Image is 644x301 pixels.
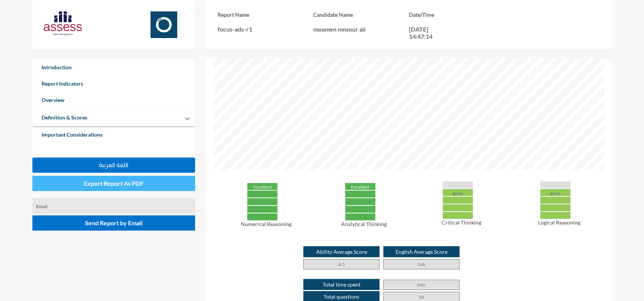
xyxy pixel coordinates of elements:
[303,246,380,257] p: Ability Average Score
[514,219,604,226] p: Logical Reasoning
[32,108,195,126] mat-expansion-panel-header: Definition & Scores
[247,183,278,190] div: Excellent
[32,75,195,92] a: Report Indicators
[44,11,82,35] img: AssessLogoo.svg
[32,92,195,108] a: Overview
[383,259,460,269] p: N/A
[85,219,143,226] span: Send Report by Email
[383,280,460,290] p: Min
[218,11,313,18] h3: Report Name
[409,25,443,40] p: [DATE] 14:47:14
[409,11,505,18] h3: Date/Time
[303,259,380,269] p: 4.5
[221,221,311,227] p: Numerical Reasoning
[319,221,409,227] p: Analytical Thinking
[32,158,195,173] button: اللغة العربية
[345,183,376,190] div: Excellent
[32,126,195,143] a: Important Considerations
[540,189,571,196] div: good
[99,162,128,168] span: اللغة العربية
[32,176,195,191] button: Export Report As PDF
[313,25,409,33] p: moamen mnsour ali
[313,11,409,18] h3: Candidate Name
[442,189,473,196] div: good
[84,180,144,187] span: Export Report As PDF
[32,59,195,75] a: Introduction
[417,219,506,226] p: Critical Thinking
[383,246,460,257] p: English Average Score
[32,215,195,231] button: Send Report by Email
[218,25,313,33] p: focus-ads-r1
[145,11,183,38] img: Focus.svg
[32,109,96,126] a: Definition & Scores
